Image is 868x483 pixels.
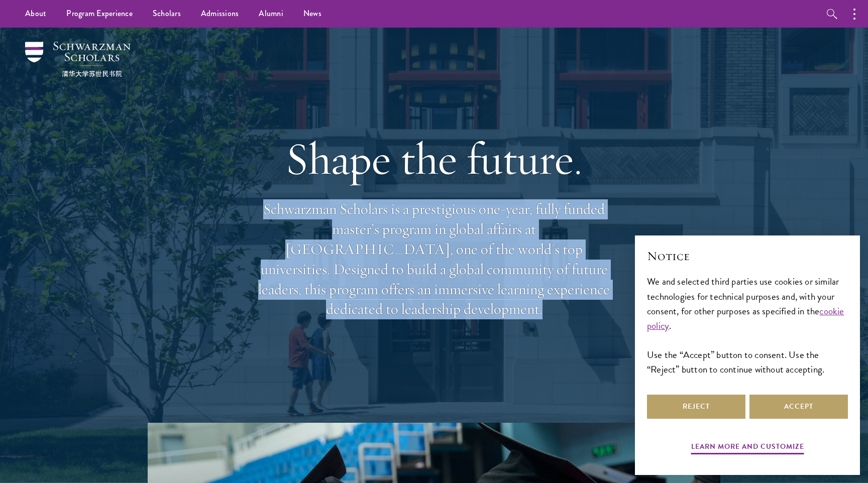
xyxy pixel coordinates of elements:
h1: Shape the future. [253,131,615,187]
button: Accept [749,395,848,419]
p: Schwarzman Scholars is a prestigious one-year, fully funded master’s program in global affairs at... [253,199,615,319]
button: Reject [647,395,745,419]
h2: Notice [647,248,848,265]
button: Learn more and customize [691,440,804,456]
a: cookie policy [647,304,844,333]
div: We and selected third parties use cookies or similar technologies for technical purposes and, wit... [647,274,848,376]
img: Schwarzman Scholars [25,42,131,77]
